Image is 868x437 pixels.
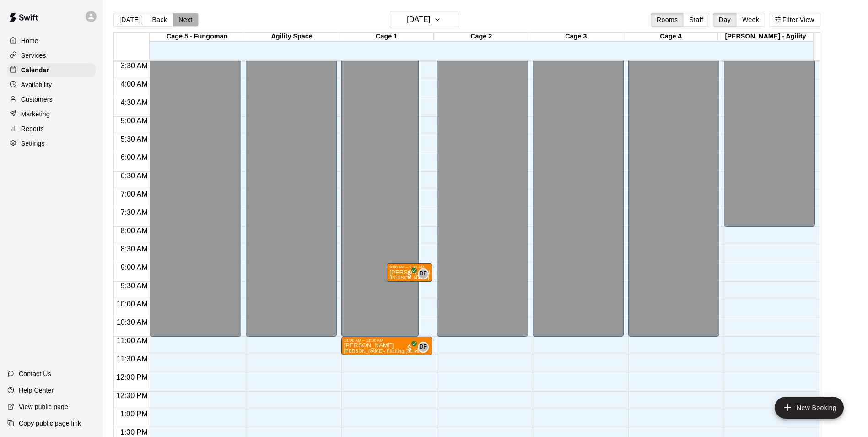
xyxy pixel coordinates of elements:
span: [PERSON_NAME]- Pitching (30 Min) [344,349,424,354]
button: Back [146,13,173,27]
span: DF [419,269,427,279]
div: Cage 4 [623,33,718,41]
button: Rooms [651,13,684,27]
div: 11:00 AM – 11:30 AM: Dylan Gardner [341,337,432,355]
div: [PERSON_NAME] - Agility [718,33,813,41]
p: Services [21,51,46,60]
div: 9:00 AM – 9:30 AM: Andrew Pratt [387,263,432,282]
div: 11:00 AM – 11:30 AM [344,338,430,343]
p: Calendar [21,66,49,75]
div: 9:00 AM – 9:30 AM [389,265,430,269]
span: DF [420,343,427,352]
span: 10:30 AM [114,318,150,326]
p: Availability [21,80,52,89]
span: 12:30 PM [114,392,150,399]
span: All customers have paid [405,344,414,353]
p: View public page [19,402,68,411]
div: David Flores [418,268,429,279]
div: Agility Space [244,33,339,41]
p: Home [21,36,38,45]
span: 12:00 PM [114,373,150,381]
p: Settings [21,139,45,148]
span: 6:30 AM [119,172,150,180]
span: 10:00 AM [114,300,150,308]
p: Contact Us [19,369,51,378]
h6: [DATE] [407,13,430,26]
button: Filter View [769,13,820,27]
span: 9:30 AM [119,282,150,290]
p: Customers [21,95,53,104]
span: All customers have paid [405,270,414,279]
a: Reports [7,122,96,136]
a: Settings [7,137,96,150]
span: 11:00 AM [114,337,150,344]
p: Help Center [19,386,54,395]
button: [DATE] [390,11,458,28]
span: 4:00 AM [119,80,150,88]
span: 5:30 AM [119,135,150,143]
span: 8:00 AM [119,227,150,235]
div: Cage 2 [434,33,528,41]
button: Week [736,13,765,27]
a: Marketing [7,107,96,121]
a: Home [7,34,96,48]
div: Cage 1 [339,33,434,41]
div: Cage 5 - Fungoman [150,33,244,41]
span: 7:30 AM [119,208,150,216]
button: add [775,397,844,419]
span: 8:30 AM [119,245,150,253]
button: [DATE] [113,13,146,27]
a: Availability [7,78,96,92]
button: Next [173,13,198,27]
span: 5:00 AM [119,117,150,125]
p: Copy public page link [19,419,81,428]
span: David Flores [421,342,429,353]
span: 1:00 PM [118,410,150,418]
div: David Flores [418,342,429,353]
span: 3:30 AM [119,62,150,70]
span: David Flores [421,268,429,279]
span: [PERSON_NAME]- Hitting (30 Min) [389,275,465,280]
span: 9:00 AM [119,263,150,271]
button: Staff [683,13,709,27]
a: Calendar [7,63,96,77]
span: 6:00 AM [119,153,150,161]
a: Customers [7,93,96,106]
span: 4:30 AM [119,98,150,106]
span: 7:00 AM [119,190,150,198]
p: Reports [21,124,44,133]
span: 11:30 AM [114,355,150,363]
button: Day [713,13,737,27]
a: Services [7,49,96,62]
span: 1:30 PM [118,428,150,436]
p: Marketing [21,109,50,119]
div: Cage 3 [528,33,623,41]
